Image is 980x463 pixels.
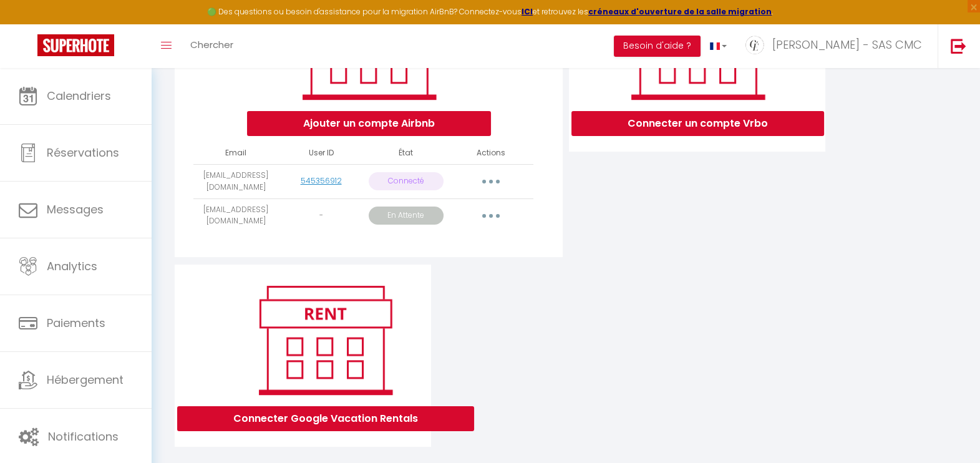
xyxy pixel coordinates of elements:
[364,142,449,164] th: État
[47,258,97,274] span: Analytics
[736,24,938,68] a: ... [PERSON_NAME] - SAS CMC
[571,111,824,136] button: Connecter un compte Vrbo
[177,406,474,431] button: Connecter Google Vacation Rentals
[283,210,358,222] div: -
[48,429,119,444] span: Notifications
[47,202,104,217] span: Messages
[193,142,278,164] th: Email
[246,280,405,400] img: rent.png
[449,142,533,164] th: Actions
[588,6,772,17] a: créneaux d'ouverture de la salle migration
[10,5,47,42] button: Ouvrir le widget de chat LiveChat
[745,36,764,54] img: ...
[181,24,243,68] a: Chercher
[951,38,966,54] img: logout
[522,6,533,17] a: ICI
[47,372,124,387] span: Hébergement
[193,198,278,233] td: [EMAIL_ADDRESS][DOMAIN_NAME]
[47,315,105,331] span: Paiements
[369,172,444,190] p: Connecté
[772,37,922,52] span: [PERSON_NAME] - SAS CMC
[190,38,233,51] span: Chercher
[37,34,114,56] img: Super Booking
[614,36,701,57] button: Besoin d'aide ?
[47,88,111,104] span: Calendriers
[278,142,363,164] th: User ID
[47,145,119,160] span: Réservations
[247,111,491,136] button: Ajouter un compte Airbnb
[193,164,278,198] td: [EMAIL_ADDRESS][DOMAIN_NAME]
[301,175,342,186] a: 545356912
[369,207,444,225] p: En Attente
